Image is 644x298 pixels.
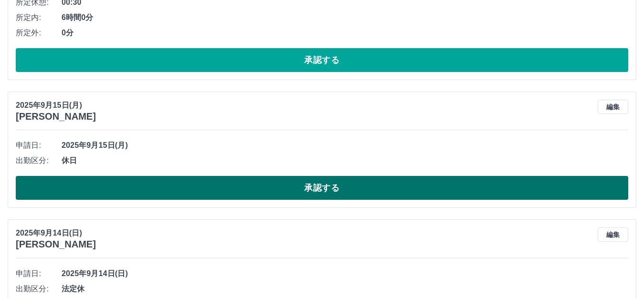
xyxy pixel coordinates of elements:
button: 編集 [598,227,628,242]
span: 6時間0分 [62,12,628,23]
span: 0分 [62,27,628,39]
span: 休日 [62,155,628,166]
span: 法定休 [62,283,628,295]
p: 2025年9月14日(日) [16,227,96,239]
p: 2025年9月15日(月) [16,100,96,111]
span: 2025年9月15日(月) [62,140,628,151]
span: 出勤区分: [16,155,62,166]
button: 承認する [16,48,628,72]
button: 編集 [598,100,628,114]
span: 申請日: [16,268,62,279]
span: 所定外: [16,27,62,39]
button: 承認する [16,176,628,200]
span: 2025年9月14日(日) [62,268,628,279]
span: 申請日: [16,140,62,151]
span: 所定内: [16,12,62,23]
h3: [PERSON_NAME] [16,239,96,250]
span: 出勤区分: [16,283,62,295]
h3: [PERSON_NAME] [16,111,96,122]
